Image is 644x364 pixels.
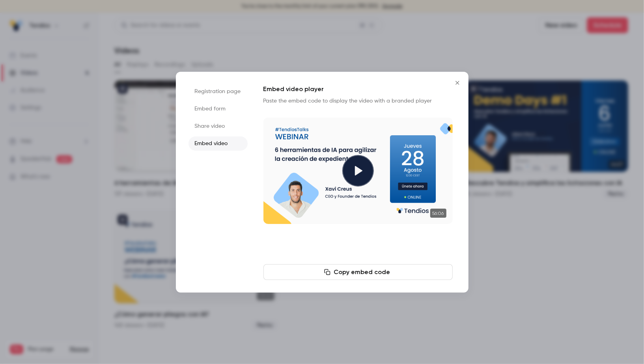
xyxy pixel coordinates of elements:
button: Close [450,75,465,91]
h1: Embed video player [263,84,453,94]
li: Share video [189,119,248,133]
li: Embed video [189,136,248,151]
p: Paste the embed code to display the video with a branded player [263,97,453,105]
button: Play video [342,155,374,187]
li: Embed form [189,102,248,116]
section: Cover [263,118,453,224]
time: 56:06 [430,209,446,218]
li: Registration page [189,84,248,99]
button: Copy embed code [263,264,453,280]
